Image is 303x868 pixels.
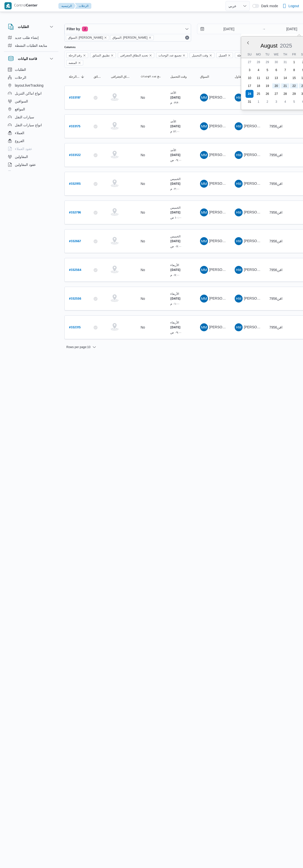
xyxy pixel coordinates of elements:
div: day-13 [272,74,280,82]
b: Center [26,4,38,8]
div: day-18 [254,82,262,90]
span: HM [236,237,241,245]
div: day-31 [246,98,253,106]
span: تجميع عدد الوحدات [158,53,181,58]
div: day-6 [272,66,280,74]
span: [PERSON_NAME] [PERSON_NAME] [244,210,302,214]
span: MM [201,295,207,303]
button: Remove المنصه from selection in this group [78,61,81,64]
button: remove selected entity [149,36,151,39]
div: day-12 [263,74,271,82]
b: [DATE] [170,326,180,330]
button: العملاء [6,129,56,137]
button: رقم الرحلةSorted in descending order [67,73,87,81]
div: day-20 [272,82,280,90]
div: day-25 [254,90,262,98]
span: إنشاء طلب جديد [15,35,39,41]
small: ٠١:٠٠ م [170,302,180,305]
h3: قاعدة البيانات [18,56,37,62]
span: [PERSON_NAME] [PERSON_NAME] [244,124,302,128]
span: 2025 [280,43,292,49]
span: HM [236,323,241,331]
button: متابعة الطلبات النشطة [6,42,56,50]
span: HM [236,208,241,216]
span: انواع سيارات النقل [15,122,42,128]
div: Muhammad Marawan Diab [200,237,208,245]
span: السواق: [PERSON_NAME] [68,35,103,40]
span: [PERSON_NAME] [PERSON_NAME] [244,325,302,329]
button: المقاولين [6,153,56,161]
div: day-14 [281,74,289,82]
b: # 332564 [69,269,81,272]
button: remove selected entity [104,36,107,39]
b: [DATE] [170,269,180,272]
button: السواقين [6,97,56,105]
div: Muhammad Marawan Diab [200,151,208,159]
b: # 332667 [69,240,81,243]
span: وقت التحميل [170,75,187,79]
div: day-2 [263,98,271,106]
button: المقاول [233,73,262,81]
div: No [141,268,145,272]
div: No [141,124,145,128]
span: اقن7956 [269,210,282,214]
span: [PERSON_NAME] [PERSON_NAME] [244,153,302,157]
button: الرحلات [6,74,56,81]
span: متابعة الطلبات النشطة [15,43,47,49]
button: Previous Month [246,41,250,45]
div: day-5 [263,66,271,74]
div: Hana Mjada Rais Ahmad [235,323,243,331]
a: #332667 [69,238,81,245]
div: day-21 [281,82,289,90]
span: اقن7956 [269,153,282,157]
div: day-29 [263,58,271,66]
small: ٠٣:٣٠ م [170,101,180,104]
div: day-4 [281,98,289,106]
span: HM [236,94,241,102]
button: انواع اماكن التنزيل [6,89,56,97]
div: Muhammad Marawan Diab [200,266,208,274]
span: تجميع عدد الوحدات [156,52,188,58]
button: انواع سيارات النقل [6,121,56,129]
span: MM [201,122,207,130]
span: المقاول [235,75,244,79]
span: المنصه [66,60,83,65]
span: MM [201,208,207,216]
b: [DATE] [170,125,180,128]
div: day-30 [272,58,280,66]
div: We [272,51,280,58]
button: سيارات النقل [6,113,56,121]
span: وقت التحميل [190,52,214,58]
div: Tu [263,51,271,58]
span: رقم الرحلة; Sorted in descending order [69,75,80,79]
div: No [141,210,145,215]
div: Muhammad Marawan Diab [200,180,208,188]
button: عقود العملاء [6,145,56,153]
h3: الطلبات [18,24,29,30]
span: [PERSON_NAME] [PERSON_NAME] [244,296,302,300]
span: السواق: [PERSON_NAME] [112,35,147,40]
span: الفروع [15,138,24,144]
div: Muhammad Marawan Diab [200,122,208,130]
button: Remove رقم الرحلة from selection in this group [83,54,86,57]
a: #332315 [69,324,81,331]
div: Muhammad Marawan Diab [200,208,208,216]
span: Logout [288,3,299,9]
iframe: chat widget [5,848,21,863]
b: [DATE] [170,297,180,301]
button: Remove تحديد النطاق الجغرافى from selection in this group [149,54,152,57]
small: الأحد [170,120,176,123]
span: المواقع [15,106,25,112]
span: تطبيق السائق [92,53,109,58]
button: layout.liveTracking [6,81,56,89]
div: day-27 [272,90,280,98]
span: الطلبات [15,67,26,73]
div: day-4 [254,66,262,74]
button: المواقع [6,105,56,113]
div: day-5 [290,98,298,106]
small: الأحد [170,149,176,152]
small: الأربعاء [170,292,179,295]
button: اجهزة التليفون [6,169,56,177]
button: Remove تجميع عدد الوحدات from selection in this group [182,54,185,57]
a: #332564 [69,267,81,273]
